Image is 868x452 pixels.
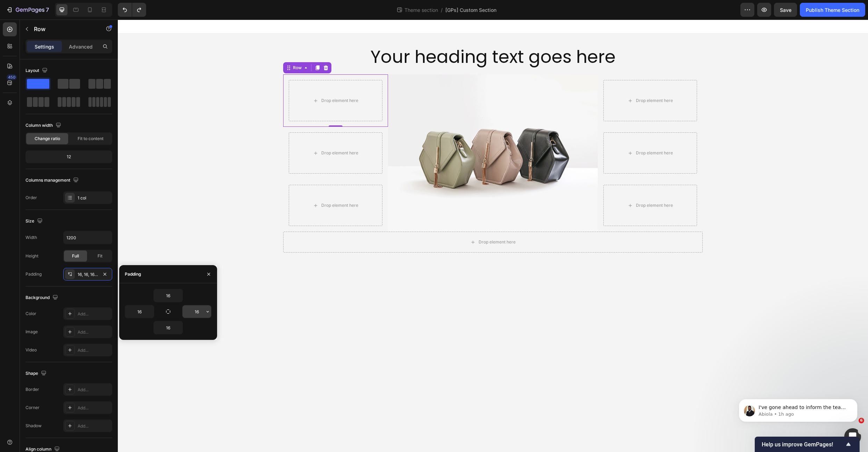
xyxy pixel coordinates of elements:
div: Add... [78,423,110,429]
div: Background [26,293,59,302]
input: Auto [154,289,182,302]
span: Fit to content [78,136,103,142]
div: Add... [78,329,110,335]
span: / [441,6,443,14]
span: Theme section [403,6,439,14]
div: Add... [78,347,110,353]
div: 16, 16, 16, 16 [78,271,98,278]
div: Columns management [26,176,80,185]
div: Shadow [26,423,42,429]
button: Publish Theme Section [800,3,865,17]
h2: Your heading text goes here [165,25,585,49]
span: Save [780,7,791,13]
div: Size [26,217,44,226]
div: 12 [27,152,111,162]
div: Drop element here [203,183,241,189]
div: Width [26,234,37,241]
div: Image [26,329,38,335]
span: 6 [859,418,864,423]
div: Drop element here [203,78,241,84]
p: 7 [46,6,49,14]
div: Corner [26,404,40,411]
div: Order [26,195,37,201]
div: Border [26,386,39,393]
div: Padding [125,271,141,277]
div: Drop element here [361,220,398,225]
p: Settings [35,43,54,50]
div: Padding [26,271,42,277]
div: Add... [78,311,110,317]
iframe: To enrich screen reader interactions, please activate Accessibility in Grammarly extension settings [118,20,868,452]
input: Auto [154,321,182,334]
div: Video [26,347,37,353]
img: image_demo.jpg [270,55,480,212]
p: Advanced [69,43,93,50]
div: Publish Theme Section [806,6,859,14]
div: Drop element here [518,131,555,136]
div: Undo/Redo [118,3,146,17]
div: Add... [78,387,110,393]
p: Row [34,25,93,33]
span: Full [72,253,79,259]
div: Add... [78,405,110,411]
div: 1 col [78,195,110,201]
button: Show survey - Help us improve GemPages! [762,440,853,449]
input: Auto [182,305,211,318]
div: 450 [7,74,17,80]
div: Height [26,253,38,259]
iframe: Intercom notifications message [728,384,868,433]
div: Shape [26,369,48,378]
div: Layout [26,66,49,75]
button: 7 [3,3,52,17]
div: Row [174,45,185,51]
span: Help us improve GemPages! [762,441,844,448]
span: Fit [98,253,102,259]
div: Drop element here [203,131,241,136]
button: Save [774,3,797,17]
iframe: Intercom live chat [844,428,861,445]
span: Change ratio [35,136,60,142]
input: Auto [125,305,154,318]
span: [GPs] Custom Section [445,6,496,14]
input: Auto [64,231,112,244]
div: Color [26,311,36,317]
div: Drop element here [518,78,555,84]
div: Column width [26,121,63,130]
div: Drop element here [518,183,555,189]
